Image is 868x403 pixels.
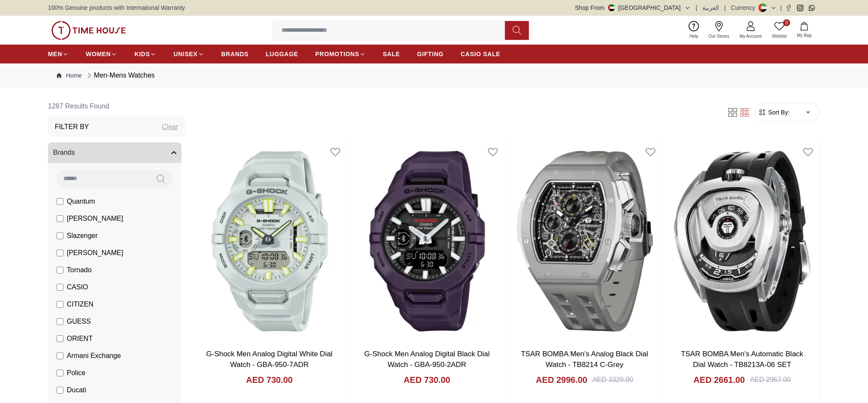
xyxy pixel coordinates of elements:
[57,198,63,205] input: Quantum
[67,351,121,361] span: Armani Exchange
[266,46,298,62] a: LUGGAGE
[696,3,698,12] span: |
[246,374,293,386] h4: AED 730.00
[461,50,501,58] span: CASIO SALE
[704,19,734,41] a: Our Stores
[48,142,182,163] button: Brands
[67,214,123,224] span: [PERSON_NAME]
[57,335,63,342] input: ORIENT
[592,375,633,385] div: AED 3329.00
[769,33,790,39] span: Wishlist
[53,147,75,158] span: Brands
[521,350,648,369] a: TSAR BOMBA Men's Analog Black Dial Watch - TB8214 C-Grey
[792,20,817,40] button: My Bag
[221,50,249,58] span: BRANDS
[67,299,93,310] span: CITIZEN
[364,350,490,369] a: G-Shock Men Analog Digital Black Dial Watch - GBA-950-2ADR
[162,122,178,132] div: Clear
[608,4,615,11] img: United Arab Emirates
[797,5,803,11] a: Instagram
[750,375,790,385] div: AED 2957.00
[266,50,298,58] span: LUGGAGE
[67,334,92,344] span: ORIENT
[67,248,123,258] span: [PERSON_NAME]
[67,282,88,292] span: CASIO
[57,301,63,308] input: CITIZEN
[134,50,150,58] span: KIDS
[86,46,117,62] a: WOMEN
[48,96,185,117] h6: 1287 Results Found
[57,284,63,291] input: CASIO
[793,32,815,39] span: My Bag
[57,352,63,359] input: Armani Exchange
[767,108,790,117] span: Sort By:
[48,46,69,62] a: MEN
[67,265,92,275] span: Tornado
[57,250,63,256] input: [PERSON_NAME]
[686,33,702,39] span: Help
[193,141,346,342] img: G-Shock Men Analog Digital White Dial Watch - GBA-950-7ADR
[206,350,333,369] a: G-Shock Men Analog Digital White Dial Watch - GBA-950-7ADR
[702,3,719,12] button: العربية
[693,374,745,386] h4: AED 2661.00
[315,46,366,62] a: PROMOTIONS
[417,50,444,58] span: GIFTING
[705,33,733,39] span: Our Stores
[173,50,197,58] span: UNISEX
[57,387,63,394] input: Ducati
[48,63,820,87] nav: Breadcrumb
[350,141,504,342] img: G-Shock Men Analog Digital Black Dial Watch - GBA-950-2ADR
[461,46,501,62] a: CASIO SALE
[780,3,782,12] span: |
[783,19,790,26] span: 0
[57,215,63,222] input: [PERSON_NAME]
[767,19,792,41] a: 0Wishlist
[383,46,400,62] a: SALE
[67,196,95,207] span: Quantum
[57,267,63,274] input: Tornado
[508,141,662,342] img: TSAR BOMBA Men's Analog Black Dial Watch - TB8214 C-Grey
[315,50,359,58] span: PROMOTIONS
[85,70,155,81] div: Men-Mens Watches
[724,3,726,12] span: |
[86,50,111,58] span: WOMEN
[785,5,792,11] a: Facebook
[221,46,249,62] a: BRANDS
[57,71,82,80] a: Home
[55,122,89,132] h3: Filter By
[383,50,400,58] span: SALE
[48,3,185,12] span: 100% Genuine products with International Warranty
[665,141,819,342] img: TSAR BOMBA Men's Automatic Black Dial Watch - TB8213A-06 SET
[417,46,444,62] a: GIFTING
[67,231,98,241] span: Slazenger
[67,385,86,395] span: Ducati
[48,50,62,58] span: MEN
[51,21,126,40] img: ...
[736,33,765,39] span: My Account
[404,374,450,386] h4: AED 730.00
[536,374,587,386] h4: AED 2996.00
[57,370,63,376] input: Police
[57,318,63,325] input: GUESS
[134,46,156,62] a: KIDS
[808,5,815,11] a: Whatsapp
[731,3,759,12] div: Currency
[67,316,91,327] span: GUESS
[575,3,691,12] button: Shop From[GEOGRAPHIC_DATA]
[173,46,204,62] a: UNISEX
[67,368,86,378] span: Police
[681,350,803,369] a: TSAR BOMBA Men's Automatic Black Dial Watch - TB8213A-06 SET
[684,19,704,41] a: Help
[57,232,63,239] input: Slazenger
[758,108,790,117] button: Sort By:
